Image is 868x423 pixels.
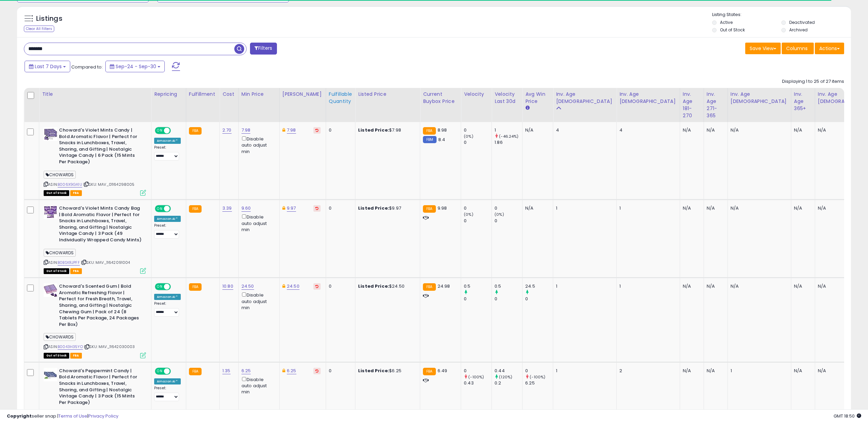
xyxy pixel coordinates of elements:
[358,283,415,289] div: $24.50
[241,283,254,290] a: 24.50
[154,138,181,144] div: Amazon AI *
[789,27,808,33] label: Archived
[24,26,54,32] div: Clear All Filters
[241,291,274,311] div: Disable auto adjust min
[683,205,698,211] div: N/A
[438,136,445,143] span: 8.4
[222,367,231,374] a: 1.35
[745,43,781,54] button: Save View
[81,260,130,265] span: | SKU: MAV_11642091004
[156,284,164,290] span: ON
[329,91,352,105] div: Fulfillable Quantity
[782,78,844,85] div: Displaying 1 to 25 of 27 items
[464,212,473,217] small: (0%)
[241,213,274,233] div: Disable auto adjust min
[88,413,118,419] a: Privacy Policy
[58,260,80,266] a: B0BSKRJPFF
[495,127,522,133] div: 1
[58,413,87,419] a: Terms of Use
[154,386,181,401] div: Preset:
[525,380,553,386] div: 6.25
[619,205,675,211] div: 1
[241,135,274,155] div: Disable auto adjust min
[25,61,70,72] button: Last 7 Days
[782,43,814,54] button: Columns
[358,367,389,374] b: Listed Price:
[464,127,491,133] div: 0
[707,283,722,289] div: N/A
[189,91,217,98] div: Fulfillment
[707,368,722,374] div: N/A
[495,296,522,302] div: 0
[44,283,57,297] img: 51l59QtI01L._SL40_.jpg
[358,127,415,133] div: $7.98
[499,374,512,380] small: (120%)
[154,216,181,222] div: Amazon AI *
[495,139,522,146] div: 1.86
[556,368,611,374] div: 1
[619,283,675,289] div: 1
[683,283,698,289] div: N/A
[786,45,808,52] span: Columns
[170,206,181,212] span: OFF
[525,368,553,374] div: 0
[525,127,548,133] div: N/A
[619,91,677,105] div: Inv. Age [DEMOGRAPHIC_DATA]
[712,12,851,18] p: Listing States:
[189,368,202,375] small: FBA
[70,190,82,196] span: FBA
[731,205,786,211] div: N/A
[530,374,545,380] small: (-100%)
[495,91,519,105] div: Velocity Last 30d
[241,205,251,212] a: 9.60
[794,283,810,289] div: N/A
[156,368,164,374] span: ON
[815,43,844,54] button: Actions
[619,127,675,133] div: 4
[105,61,165,72] button: Sep-24 - Sep-30
[44,368,57,381] img: 41uUy1mOBSL._SL40_.jpg
[464,296,491,302] div: 0
[731,368,786,374] div: 1
[794,127,810,133] div: N/A
[707,127,722,133] div: N/A
[154,145,181,161] div: Preset:
[495,380,522,386] div: 0.2
[556,91,614,105] div: Inv. Age [DEMOGRAPHIC_DATA]
[525,283,553,289] div: 24.5
[154,378,181,384] div: Amazon AI *
[44,333,76,341] span: CHOWARDS
[358,91,417,98] div: Listed Price
[44,205,57,219] img: 513CrTs9GjL._SL40_.jpg
[70,268,82,274] span: FBA
[42,91,148,98] div: Title
[525,205,548,211] div: N/A
[358,283,389,289] b: Listed Price:
[358,205,389,211] b: Listed Price:
[241,376,274,395] div: Disable auto adjust min
[464,139,491,146] div: 0
[495,283,522,289] div: 0.5
[154,301,181,317] div: Preset:
[70,353,82,359] span: FBA
[556,283,611,289] div: 1
[44,127,146,195] div: ASIN:
[495,218,522,224] div: 0
[84,344,135,349] span: | SKU: MAV_11642030003
[222,205,232,212] a: 3.39
[495,368,522,374] div: 0.44
[59,205,142,245] b: Choward's Violet Mints Candy Bag | Bold Aromatic Flavor | Perfect for Snacks in Lunchboxes, Trave...
[720,27,745,33] label: Out of Stock
[556,127,611,133] div: 4
[71,64,103,70] span: Compared to:
[116,63,156,70] span: Sep-24 - Sep-30
[794,91,812,112] div: Inv. Age 365+
[44,171,76,179] span: CHOWARDS
[156,206,164,212] span: ON
[329,127,350,133] div: 0
[189,205,202,213] small: FBA
[44,283,146,358] div: ASIN:
[556,205,611,211] div: 1
[464,368,491,374] div: 0
[683,91,701,119] div: Inv. Age 181-270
